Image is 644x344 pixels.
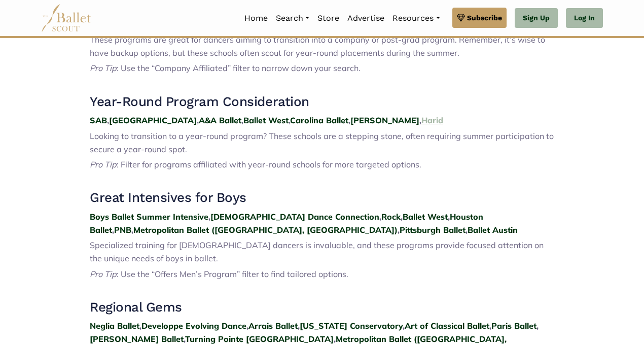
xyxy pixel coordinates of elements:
strong: , [536,321,539,331]
strong: , [241,115,243,125]
strong: , [197,115,199,125]
span: : Filter for programs affiliated with year-round schools for more targeted options. [117,159,421,169]
a: Sign Up [515,8,558,28]
a: Pittsburgh Ballet [400,225,466,235]
a: [GEOGRAPHIC_DATA] [109,115,197,125]
strong: , [246,321,248,331]
span: : Use the “Offers Men’s Program” filter to find tailored options. [117,269,348,279]
h3: Great Intensives for Boys [90,189,554,207]
a: [PERSON_NAME] Ballet [90,334,184,344]
span: Looking to transition to a year-round program? These schools are a stepping stone, often requirin... [90,131,554,154]
a: [PERSON_NAME] [350,115,419,125]
a: Harid [421,115,443,125]
span: These programs are great for dancers aiming to transition into a company or post-grad program. Re... [90,35,545,58]
h3: Regional Gems [90,299,554,316]
span: Subscribe [467,12,502,23]
a: Ballet Austin [468,225,518,235]
strong: , [448,212,450,222]
span: Pro Tip [90,269,117,279]
strong: , [334,334,336,344]
strong: , [131,225,133,235]
a: Ballet West [243,115,289,125]
strong: , [107,115,109,125]
strong: , [401,212,403,222]
a: Home [240,8,272,29]
strong: , [112,225,114,235]
strong: , [289,115,290,125]
strong: , [398,225,400,235]
span: Specialized training for [DEMOGRAPHIC_DATA] dancers is invaluable, and these programs provide foc... [90,240,544,263]
strong: , [139,321,141,331]
a: Houston Ballet [90,212,483,235]
a: Paris Ballet [491,321,536,331]
span: : Use the “Company Affiliated” filter to narrow down your search. [117,63,361,73]
a: Arrais Ballet [248,321,298,331]
a: Metropolitan Ballet ([GEOGRAPHIC_DATA], [GEOGRAPHIC_DATA]) [133,225,398,235]
span: Pro Tip [90,63,117,73]
a: Advertise [343,8,388,29]
img: gem.svg [457,12,465,23]
strong: , [379,212,381,222]
a: A&A Ballet [199,115,241,125]
a: Ballet West [403,212,448,222]
a: Developpe Evolving Dance [141,321,246,331]
strong: , [419,115,421,125]
a: [DEMOGRAPHIC_DATA] Dance Connection [210,212,379,222]
a: Resources [388,8,444,29]
strong: , [466,225,468,235]
strong: , [208,212,210,222]
a: Log In [566,8,603,28]
strong: , [184,334,185,344]
a: Carolina Ballet [290,115,348,125]
a: Store [313,8,343,29]
a: [US_STATE] Conservatory [300,321,403,331]
a: PNB [114,225,131,235]
a: Turning Pointe [GEOGRAPHIC_DATA] [185,334,334,344]
a: Boys Ballet Summer Intensive [90,212,208,222]
h3: Year-Round Program Consideration [90,93,554,111]
a: Search [272,8,313,29]
a: Art of Classical Ballet [405,321,489,331]
a: Neglia Ballet [90,321,139,331]
a: SAB [90,115,107,125]
strong: , [403,321,405,331]
a: Rock [381,212,401,222]
strong: , [298,321,300,331]
strong: , [348,115,350,125]
span: Pro Tip [90,159,117,169]
a: Subscribe [452,8,507,28]
strong: , [489,321,491,331]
